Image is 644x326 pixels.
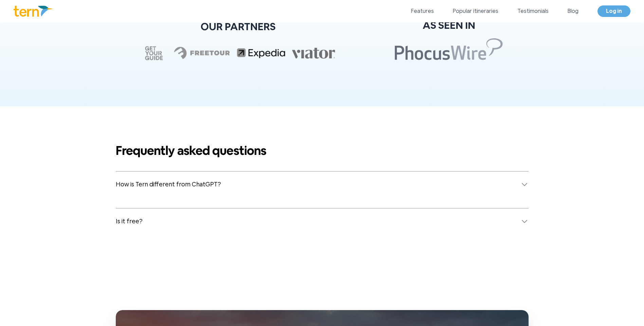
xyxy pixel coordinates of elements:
img: Phocuswire [395,38,503,60]
span: How is Tern different from ChatGPT? [116,180,221,189]
h2: Frequently asked questions [116,144,529,158]
h2: AS SEEN IN [423,19,475,32]
img: expedia [237,40,285,67]
a: Blog [568,7,578,15]
img: Logo [14,6,53,17]
span: Is it free? [116,217,143,226]
button: Is it free? [116,208,529,234]
a: Popular itineraries [453,7,498,15]
h2: OUR PARTNERS [201,21,276,33]
span: Log in [606,7,622,15]
a: Log in [597,5,630,17]
button: How is Tern different from ChatGPT? [116,171,529,197]
a: Features [411,7,434,15]
img: getyourguide [141,42,167,64]
img: freetour [173,46,230,60]
a: Testimonials [517,7,549,15]
img: viator [292,48,335,59]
